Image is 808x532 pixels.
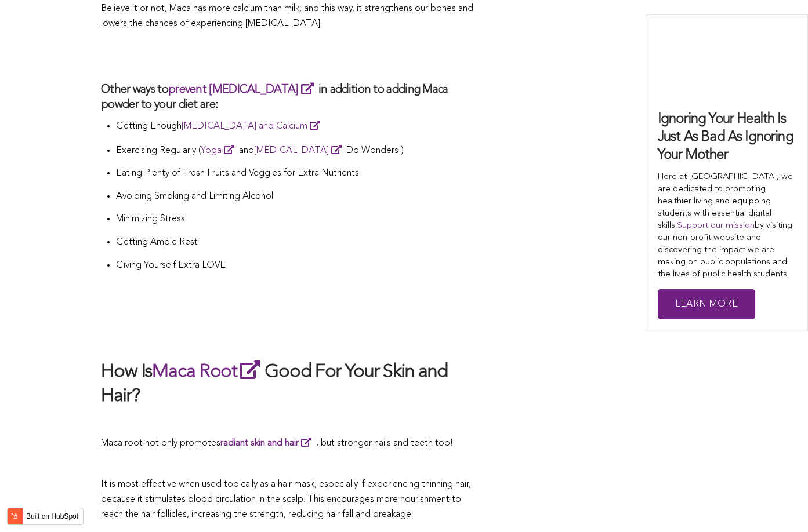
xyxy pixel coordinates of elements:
[101,4,473,28] span: Believe it or not, Maca has more calcium than milk, and this way, it strengthens our bones and lo...
[116,235,478,250] p: Getting Ample Rest
[116,258,478,274] p: Giving Yourself Extra LOVE!
[7,508,84,525] button: Built on HubSpot
[116,190,478,205] p: Avoiding Smoking and Limiting Alcohol
[116,212,478,227] p: Minimizing Stress
[21,509,83,524] label: Built on HubSpot
[658,289,755,320] a: Learn More
[152,363,264,381] a: Maca Root
[168,84,318,96] a: prevent [MEDICAL_DATA]
[101,480,471,519] span: It is most effective when used topically as a hair mask, especially if experiencing thinning hair...
[101,81,478,112] h3: Other ways to in addition to adding Maca powder to your diet are:
[254,146,346,155] a: [MEDICAL_DATA]
[101,439,453,448] span: Maca root not only promotes , but stronger nails and teeth too!
[201,146,239,155] a: Yoga
[116,118,478,134] p: Getting Enough
[182,122,325,131] a: [MEDICAL_DATA] and Calcium
[116,166,478,181] p: Eating Plenty of Fresh Fruits and Veggies for Extra Nutrients
[101,358,478,409] h2: How Is Good For Your Skin and Hair?
[116,143,478,159] p: Exercising Regularly ( and Do Wonders!)
[750,476,808,532] iframe: Chat Widget
[8,509,21,523] img: HubSpot sprocket logo
[220,439,316,448] a: radiant skin and hair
